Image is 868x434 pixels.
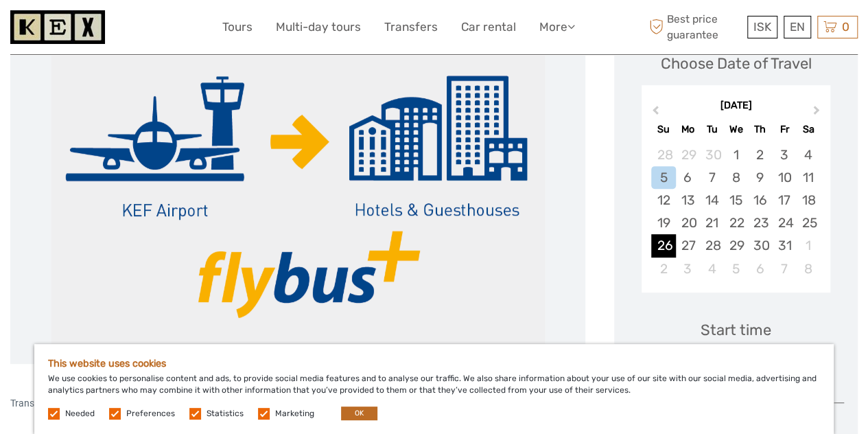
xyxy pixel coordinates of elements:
[651,212,675,234] div: Choose Sunday, October 19th, 2025
[651,144,675,166] div: Choose Sunday, September 28th, 2025
[651,166,675,189] div: Choose Sunday, October 5th, 2025
[642,99,830,113] div: [DATE]
[700,234,724,257] div: Choose Tuesday, October 28th, 2025
[19,24,155,35] p: We're away right now. Please check back later!
[748,144,772,166] div: Choose Thursday, October 2nd, 2025
[34,344,834,434] div: We use cookies to personalise content and ads, to provide social media features and to analyse ou...
[796,212,820,234] div: Choose Saturday, October 25th, 2025
[700,120,724,139] div: Tu
[724,120,748,139] div: We
[796,189,820,212] div: Choose Saturday, October 18th, 2025
[643,102,665,124] button: Previous Month
[461,17,516,37] a: Car rental
[840,20,852,34] span: 0
[784,16,811,38] div: EN
[748,234,772,257] div: Choose Thursday, October 30th, 2025
[651,234,675,257] div: Choose Sunday, October 26th, 2025
[646,144,825,280] div: month 2025-10
[724,189,748,212] div: Choose Wednesday, October 15th, 2025
[796,166,820,189] div: Choose Saturday, October 11th, 2025
[700,212,724,234] div: Choose Tuesday, October 21st, 2025
[65,408,95,420] label: Needed
[748,189,772,212] div: Choose Thursday, October 16th, 2025
[724,212,748,234] div: Choose Wednesday, October 22nd, 2025
[700,166,724,189] div: Choose Tuesday, October 7th, 2025
[676,166,700,189] div: Choose Monday, October 6th, 2025
[796,144,820,166] div: Choose Saturday, October 4th, 2025
[48,358,820,369] h5: This website uses cookies
[275,408,314,420] label: Marketing
[676,212,700,234] div: Choose Monday, October 20th, 2025
[700,189,724,212] div: Choose Tuesday, October 14th, 2025
[700,144,724,166] div: Choose Tuesday, September 30th, 2025
[126,408,175,420] label: Preferences
[207,408,244,420] label: Statistics
[724,234,748,257] div: Choose Wednesday, October 29th, 2025
[772,166,796,189] div: Choose Friday, October 10th, 2025
[158,21,174,38] button: Open LiveChat chat widget
[753,20,771,34] span: ISK
[748,120,772,139] div: Th
[796,258,820,280] div: Choose Saturday, November 8th, 2025
[772,234,796,257] div: Choose Friday, October 31st, 2025
[10,10,105,44] img: 1261-44dab5bb-39f8-40da-b0c2-4d9fce00897c_logo_small.jpg
[701,319,771,341] div: Start time
[276,17,361,37] a: Multi-day tours
[676,258,700,280] div: Choose Monday, November 3rd, 2025
[651,258,675,280] div: Choose Sunday, November 2nd, 2025
[676,234,700,257] div: Choose Monday, October 27th, 2025
[651,189,675,212] div: Choose Sunday, October 12th, 2025
[51,27,545,357] img: a771a4b2aca44685afd228bf32f054e4_main_slider.png
[724,166,748,189] div: Choose Wednesday, October 8th, 2025
[748,258,772,280] div: Choose Thursday, November 6th, 2025
[748,166,772,189] div: Choose Thursday, October 9th, 2025
[772,120,796,139] div: Fr
[676,189,700,212] div: Choose Monday, October 13th, 2025
[651,120,675,139] div: Su
[661,53,812,74] div: Choose Date of Travel
[807,102,829,124] button: Next Month
[772,258,796,280] div: Choose Friday, November 7th, 2025
[676,144,700,166] div: Choose Monday, September 29th, 2025
[772,212,796,234] div: Choose Friday, October 24th, 2025
[539,17,575,37] a: More
[796,234,820,257] div: Choose Saturday, November 1st, 2025
[384,17,438,37] a: Transfers
[796,120,820,139] div: Sa
[10,398,304,409] span: Transfer from [GEOGRAPHIC_DATA] to
[676,120,700,139] div: Mo
[341,407,377,420] button: OK
[724,144,748,166] div: Choose Wednesday, October 1st, 2025
[772,189,796,212] div: Choose Friday, October 17th, 2025
[772,144,796,166] div: Choose Friday, October 3rd, 2025
[724,258,748,280] div: Choose Wednesday, November 5th, 2025
[646,12,744,42] span: Best price guarantee
[222,17,253,37] a: Tours
[700,258,724,280] div: Choose Tuesday, November 4th, 2025
[748,212,772,234] div: Choose Thursday, October 23rd, 2025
